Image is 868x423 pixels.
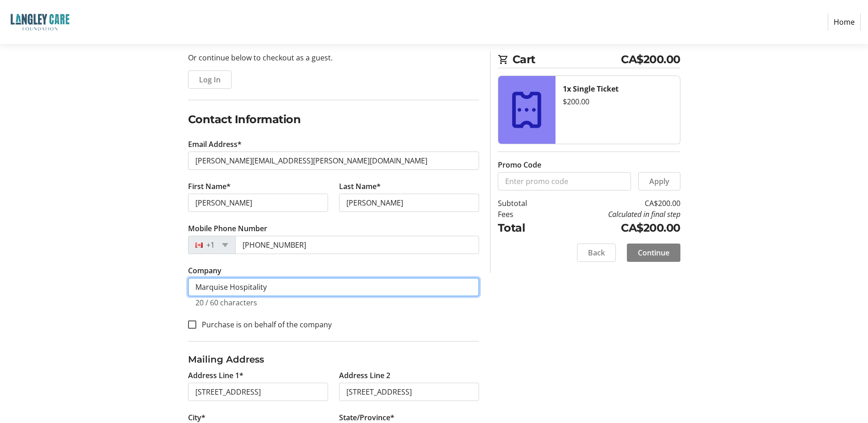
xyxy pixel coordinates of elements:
label: Purchase is on behalf of the company [196,319,332,330]
td: Total [498,220,550,236]
label: First Name* [188,181,231,192]
td: Calculated in final step [550,209,680,220]
span: Back [588,247,605,258]
label: Address Line 1* [188,370,243,381]
span: CA$200.00 [621,51,680,68]
h2: Contact Information [188,111,479,128]
button: Back [577,244,616,262]
td: Subtotal [498,198,550,209]
input: Address [188,383,328,401]
label: Address Line 2 [339,370,390,381]
div: $200.00 [563,96,673,107]
label: Promo Code [498,159,541,170]
span: Continue [638,247,669,258]
td: CA$200.00 [550,198,680,209]
label: Company [188,265,221,276]
label: Last Name* [339,181,381,192]
label: City* [188,412,205,423]
label: Mobile Phone Number [188,223,267,234]
td: CA$200.00 [550,220,680,236]
img: Langley Care Foundation 's Logo [7,4,72,40]
a: Home [828,13,861,31]
td: Fees [498,209,550,220]
label: State/Province* [339,412,394,423]
span: Apply [649,176,669,187]
button: Continue [627,244,680,262]
h3: Mailing Address [188,352,479,366]
input: Enter promo code [498,172,631,190]
label: Email Address* [188,139,242,150]
span: Cart [512,51,621,68]
span: Log In [199,74,221,85]
p: Or continue below to checkout as a guest. [188,52,479,63]
button: Log In [188,70,232,89]
input: (506) 234-5678 [235,236,479,254]
tr-character-limit: 20 / 60 characters [195,298,257,308]
button: Apply [638,172,680,190]
strong: 1x Single Ticket [563,84,619,94]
